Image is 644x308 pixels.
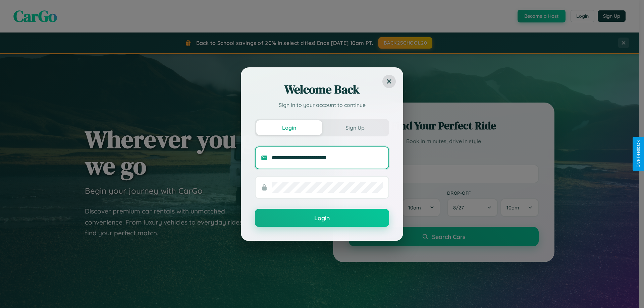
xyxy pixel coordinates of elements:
[256,120,322,135] button: Login
[255,209,389,227] button: Login
[255,81,389,98] h2: Welcome Back
[255,101,389,109] p: Sign in to your account to continue
[636,140,641,168] div: Give Feedback
[322,120,388,135] button: Sign Up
